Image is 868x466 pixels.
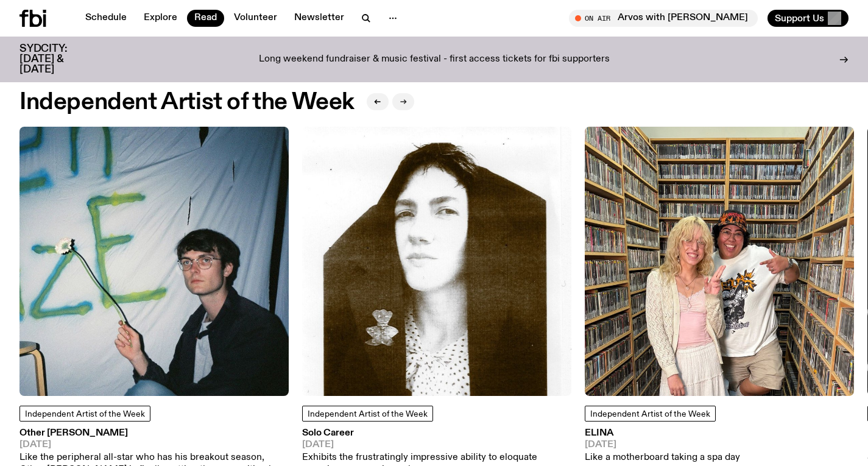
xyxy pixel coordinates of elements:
[287,10,351,27] a: Newsletter
[259,54,610,65] p: Long weekend fundraiser & music festival - first access tickets for fbi supporters
[227,10,284,27] a: Volunteer
[19,44,97,75] h3: SYDCITY: [DATE] & [DATE]
[19,91,355,113] h2: Independent Artist of the Week
[569,10,758,27] button: On AirArvos with [PERSON_NAME]
[78,10,134,27] a: Schedule
[19,406,150,422] a: Independent Artist of the Week
[590,410,710,418] span: Independent Artist of the Week
[302,440,571,450] span: [DATE]
[585,406,716,422] a: Independent Artist of the Week
[585,440,740,450] span: [DATE]
[585,452,740,464] p: Like a motherboard taking a spa day
[187,10,224,27] a: Read
[302,127,571,396] img: A slightly sepia tinged, black and white portrait of Solo Career. She is looking at the camera wi...
[585,429,740,464] a: ELINA[DATE]Like a motherboard taking a spa day
[19,127,289,396] img: Other Joe sits to the right of frame, eyes acast, holding a flower with a long stem. He is sittin...
[775,13,824,24] span: Support Us
[19,429,289,438] h3: Other [PERSON_NAME]
[136,10,185,27] a: Explore
[585,429,740,438] h3: ELINA
[767,10,849,27] button: Support Us
[19,440,289,450] span: [DATE]
[308,410,428,418] span: Independent Artist of the Week
[25,410,145,418] span: Independent Artist of the Week
[302,429,571,438] h3: Solo Career
[302,406,433,422] a: Independent Artist of the Week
